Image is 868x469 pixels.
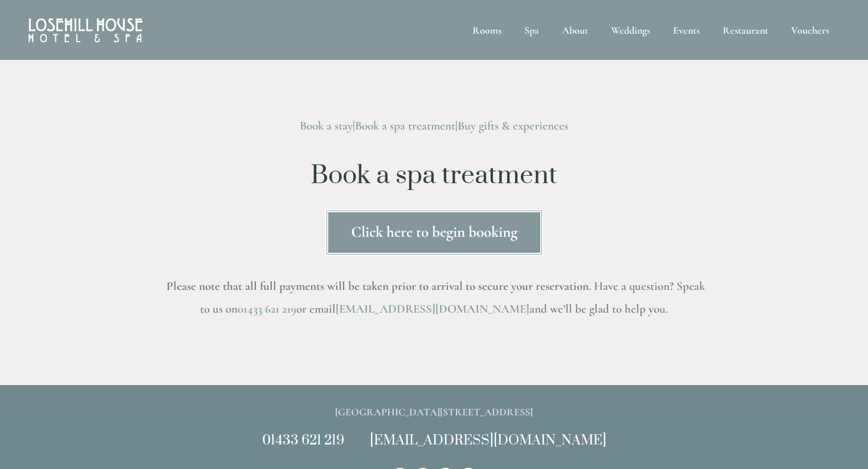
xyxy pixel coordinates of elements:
[166,279,589,293] strong: Please note that all full payments will be taken prior to arrival to secure your reservation
[162,403,707,421] p: [GEOGRAPHIC_DATA][STREET_ADDRESS]
[162,275,707,321] h3: . Have a question? Speak to us on or email and we’ll be glad to help you.
[238,302,296,316] a: 01433 621 219
[781,17,840,43] a: Vouchers
[601,17,661,43] div: Weddings
[162,115,707,138] h3: | |
[325,209,543,256] a: Click here to begin booking
[552,17,598,43] div: About
[462,17,512,43] div: Rooms
[28,18,142,42] img: Losehill House
[162,161,707,190] h1: Book a spa treatment
[370,432,606,449] a: [EMAIL_ADDRESS][DOMAIN_NAME]
[336,302,529,316] a: [EMAIL_ADDRESS][DOMAIN_NAME]
[300,119,353,133] a: Book a stay
[355,119,455,133] a: Book a spa treatment
[262,432,344,449] a: 01433 621 219
[514,17,549,43] div: Spa
[712,17,779,43] div: Restaurant
[663,17,710,43] div: Events
[458,119,568,133] a: Buy gifts & experiences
